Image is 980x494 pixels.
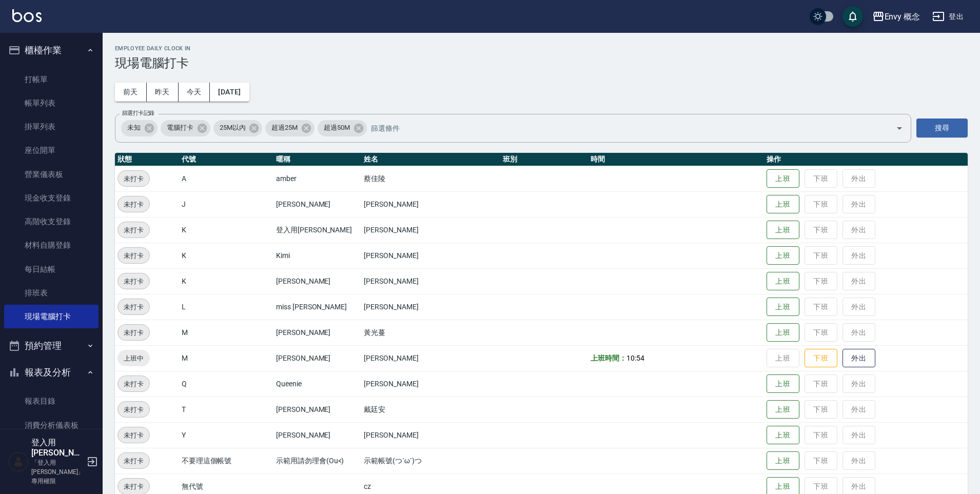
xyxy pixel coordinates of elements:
button: 上班 [767,169,799,188]
h3: 現場電腦打卡 [115,56,968,70]
a: 打帳單 [4,68,99,91]
span: 未打卡 [118,327,149,338]
button: 搜尋 [916,118,968,137]
span: 超過25M [265,123,304,133]
td: 蔡佳陵 [361,166,500,191]
a: 報表目錄 [4,389,99,413]
button: 預約管理 [4,332,99,359]
button: 今天 [179,83,210,102]
input: 篩選條件 [368,119,878,137]
a: 現場電腦打卡 [4,305,99,328]
td: [PERSON_NAME] [273,268,361,294]
img: Logo [12,9,42,22]
button: 上班 [767,323,799,342]
span: 25M以內 [213,123,252,133]
button: 報表及分析 [4,359,99,386]
img: Person [8,451,29,472]
h2: Employee Daily Clock In [115,45,968,52]
button: 前天 [115,83,147,102]
td: 黃光蔓 [361,320,500,345]
span: 未打卡 [118,225,149,235]
h5: 登入用[PERSON_NAME] [31,438,84,458]
th: 代號 [179,153,273,166]
span: 未打卡 [118,456,149,466]
span: 未知 [121,123,147,133]
button: 上班 [767,451,799,470]
p: 「登入用[PERSON_NAME]」專用權限 [31,458,84,486]
td: 戴廷安 [361,397,500,422]
div: Envy 概念 [885,10,920,23]
td: 登入用[PERSON_NAME] [273,217,361,243]
td: Queenie [273,371,361,397]
button: 上班 [767,246,799,265]
span: 未打卡 [118,379,149,389]
label: 篩選打卡記錄 [122,109,154,117]
td: [PERSON_NAME] [361,345,500,371]
th: 操作 [764,153,968,166]
td: M [179,345,273,371]
span: 未打卡 [118,481,149,492]
td: T [179,397,273,422]
button: [DATE] [210,83,249,102]
th: 時間 [588,153,763,166]
td: [PERSON_NAME] [273,191,361,217]
button: 上班 [767,374,799,393]
td: Q [179,371,273,397]
th: 姓名 [361,153,500,166]
td: 示範用請勿理會(Ou<) [273,448,361,473]
button: 櫃檯作業 [4,37,99,64]
td: A [179,166,273,191]
td: K [179,217,273,243]
button: 下班 [805,349,837,368]
a: 營業儀表板 [4,163,99,186]
a: 材料自購登錄 [4,233,99,257]
span: 超過50M [318,123,356,133]
td: J [179,191,273,217]
button: 上班 [767,298,799,317]
td: Kimi [273,243,361,268]
button: Envy 概念 [868,6,925,27]
td: miss [PERSON_NAME] [273,294,361,320]
td: 示範帳號(つ´ω`)つ [361,448,500,473]
td: amber [273,166,361,191]
span: 未打卡 [118,173,149,184]
span: 未打卡 [118,430,149,441]
div: 未知 [121,120,158,136]
div: 超過25M [265,120,315,136]
td: [PERSON_NAME] [273,422,361,448]
b: 上班時間： [591,354,626,362]
td: M [179,320,273,345]
a: 每日結帳 [4,258,99,281]
a: 帳單列表 [4,91,99,115]
td: [PERSON_NAME] [273,345,361,371]
a: 掛單列表 [4,115,99,139]
td: [PERSON_NAME] [361,371,500,397]
th: 狀態 [115,153,179,166]
button: 上班 [767,426,799,445]
button: 昨天 [147,83,179,102]
button: 上班 [767,400,799,419]
td: L [179,294,273,320]
span: 上班中 [117,353,150,364]
button: 外出 [842,349,875,368]
a: 高階收支登錄 [4,210,99,233]
a: 排班表 [4,281,99,305]
td: [PERSON_NAME] [273,320,361,345]
span: 未打卡 [118,250,149,261]
td: [PERSON_NAME] [361,191,500,217]
div: 電腦打卡 [161,120,210,136]
td: [PERSON_NAME] [273,397,361,422]
button: 登出 [928,7,968,26]
span: 10:54 [626,354,644,362]
span: 電腦打卡 [161,123,200,133]
td: [PERSON_NAME] [361,422,500,448]
td: 不要理這個帳號 [179,448,273,473]
td: Y [179,422,273,448]
td: K [179,268,273,294]
button: 上班 [767,221,799,240]
a: 現金收支登錄 [4,186,99,210]
td: [PERSON_NAME] [361,268,500,294]
button: save [842,6,863,27]
button: 上班 [767,195,799,214]
span: 未打卡 [118,276,149,287]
